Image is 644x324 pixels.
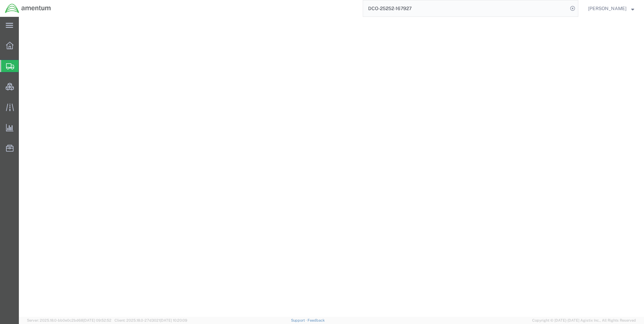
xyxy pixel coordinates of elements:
[27,318,111,322] span: Server: 2025.18.0-bb0e0c2bd68
[363,0,568,17] input: Search for shipment number, reference number
[308,318,325,322] a: Feedback
[83,318,111,322] span: [DATE] 09:52:52
[588,4,635,12] button: [PERSON_NAME]
[5,3,51,13] img: logo
[291,318,308,322] a: Support
[532,318,636,323] span: Copyright © [DATE]-[DATE] Agistix Inc., All Rights Reserved
[115,318,187,322] span: Client: 2025.18.0-27d3021
[19,17,644,317] iframe: FS Legacy Container
[588,5,626,12] span: Ray Cheatteam
[160,318,187,322] span: [DATE] 10:20:09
